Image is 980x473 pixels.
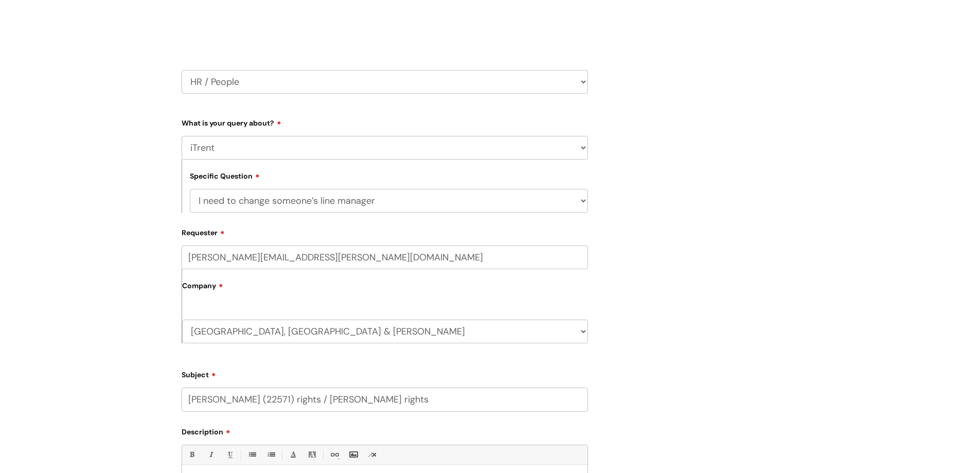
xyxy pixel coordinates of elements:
a: Link [328,448,341,461]
label: What is your query about? [182,115,588,128]
a: Insert Image... [347,448,360,461]
a: Underline(Ctrl-U) [223,448,236,461]
label: Requester [182,225,588,237]
a: 1. Ordered List (Ctrl-Shift-8) [264,448,277,461]
a: Bold (Ctrl-B) [185,448,198,461]
a: Italic (Ctrl-I) [204,448,217,461]
a: Remove formatting (Ctrl-\) [366,448,379,461]
label: Specific Question [190,170,260,181]
h2: Select issue type [182,17,588,37]
label: Company [182,278,588,301]
a: Back Color [306,448,318,461]
label: Subject [182,367,588,379]
a: • Unordered List (Ctrl-Shift-7) [245,448,258,461]
label: Description [182,424,588,436]
a: Font Color [287,448,299,461]
input: Email [182,246,588,269]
